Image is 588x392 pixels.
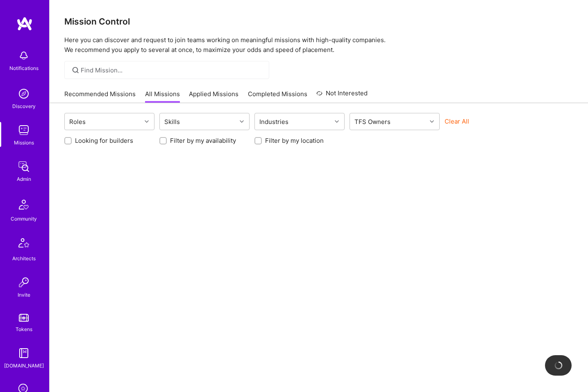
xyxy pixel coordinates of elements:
[14,195,34,214] img: Community
[162,116,182,128] div: Skills
[16,122,32,138] img: teamwork
[64,16,573,27] h3: Mission Control
[11,214,37,223] div: Community
[265,136,324,145] label: Filter by my location
[335,119,339,124] i: icon Chevron
[4,361,44,370] div: [DOMAIN_NAME]
[14,138,34,147] div: Missions
[14,234,34,254] img: Architects
[16,16,33,31] img: logo
[12,254,36,263] div: Architects
[170,136,236,145] label: Filter by my availability
[75,136,133,145] label: Looking for builders
[17,175,31,183] div: Admin
[16,86,32,102] img: discovery
[12,102,36,110] div: Discovery
[352,116,393,128] div: TFS Owners
[257,116,291,128] div: Industries
[67,116,88,128] div: Roles
[554,360,563,370] img: loading
[16,158,32,175] img: admin teamwork
[64,90,136,103] a: Recommended Missions
[189,90,238,103] a: Applied Missions
[16,274,32,291] img: Invite
[145,90,180,103] a: All Missions
[316,88,368,103] a: Not Interested
[18,291,30,299] div: Invite
[71,65,80,75] i: icon SearchGrey
[64,35,573,55] p: Here you can discover and request to join teams working on meaningful missions with high-quality ...
[16,47,32,64] img: bell
[430,119,434,124] i: icon Chevron
[19,314,29,322] img: tokens
[248,90,307,103] a: Completed Missions
[16,345,32,361] img: guide book
[81,66,263,74] input: Find Mission...
[145,119,149,124] i: icon Chevron
[445,117,469,126] button: Clear All
[9,64,39,72] div: Notifications
[16,325,32,333] div: Tokens
[240,119,244,124] i: icon Chevron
